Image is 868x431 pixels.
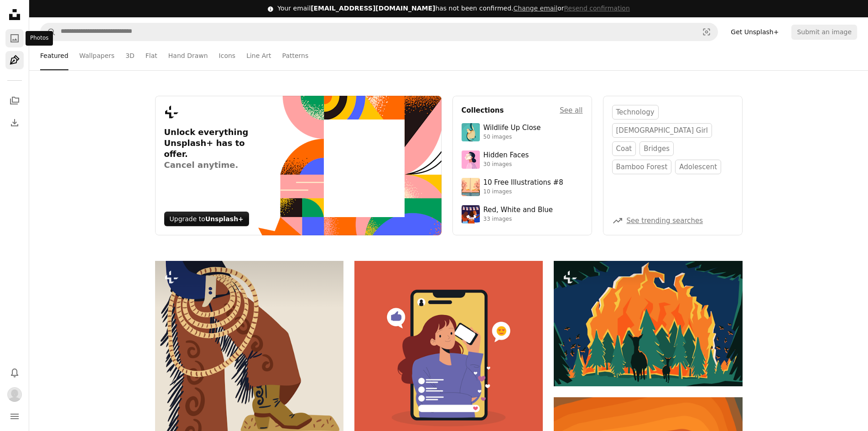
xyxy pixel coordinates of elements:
[155,374,343,383] a: A cowboy is preparing to rope with his lasso.
[40,23,718,41] form: Find visuals sitewide
[155,96,442,235] a: Unlock everything Unsplash+ has to offer.Cancel anytime.Upgrade toUnsplash+
[41,23,56,41] button: Search Unsplash
[612,160,672,174] a: bamboo forest
[612,141,636,156] a: coat
[612,123,712,138] a: [DEMOGRAPHIC_DATA] girl
[564,4,629,13] button: Resend confirmation
[483,188,563,196] div: 10 images
[205,215,244,223] strong: Unsplash+
[168,41,208,70] a: Hand Drawn
[462,151,583,169] a: Hidden Faces30 images
[462,178,583,196] a: 10 Free Illustrations #810 images
[462,205,583,223] a: Red, White and Blue33 images
[639,141,674,156] a: bridges
[462,151,480,169] img: premium_vector-1748844071474-d954b88adc73
[219,41,236,70] a: Icons
[483,151,529,160] div: Hidden Faces
[146,41,157,70] a: Flat
[554,261,742,386] img: A picture of a forest with a fire in the background
[612,105,659,119] a: technology
[462,178,480,196] img: vector-1750308744205-56527770eef2
[125,41,135,70] a: 3D
[791,25,857,39] button: Submit an image
[483,134,541,141] div: 50 images
[164,127,258,171] h3: Unlock everything Unsplash+ has to offer.
[5,29,24,47] a: Photos
[627,217,703,225] a: See trending searches
[7,387,22,402] img: Avatar of user Vishakha Patidra
[5,385,24,404] button: Profile
[354,351,543,359] a: Woman on phone with social media icons.
[554,319,742,327] a: A picture of a forest with a fire in the background
[5,407,24,426] button: Menu
[725,25,784,39] a: Get Unsplash+
[277,4,630,13] div: Your email has not been confirmed.
[483,216,553,223] div: 33 images
[164,160,258,171] span: Cancel anytime.
[696,23,717,41] button: Visual search
[5,92,24,110] a: Collections
[675,160,721,174] a: adolescent
[79,41,114,70] a: Wallpapers
[282,41,309,70] a: Patterns
[560,105,582,116] a: See all
[462,123,583,141] a: Wildlife Up Close50 images
[462,105,504,116] h4: Collections
[5,5,24,26] a: Home — Unsplash
[483,178,563,187] div: 10 Free Illustrations #8
[483,206,553,215] div: Red, White and Blue
[5,114,24,132] a: Download History
[513,5,557,12] a: Change email
[246,41,271,70] a: Line Art
[462,205,480,223] img: premium_vector-1717780424626-a1297b9c4208
[462,123,480,141] img: premium_vector-1698192084751-4d1afa02505a
[513,5,629,12] span: or
[483,161,529,168] div: 30 images
[5,51,24,69] a: Illustrations
[5,363,24,382] button: Notifications
[483,124,541,133] div: Wildlife Up Close
[311,5,435,12] span: [EMAIL_ADDRESS][DOMAIN_NAME]
[164,212,249,226] div: Upgrade to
